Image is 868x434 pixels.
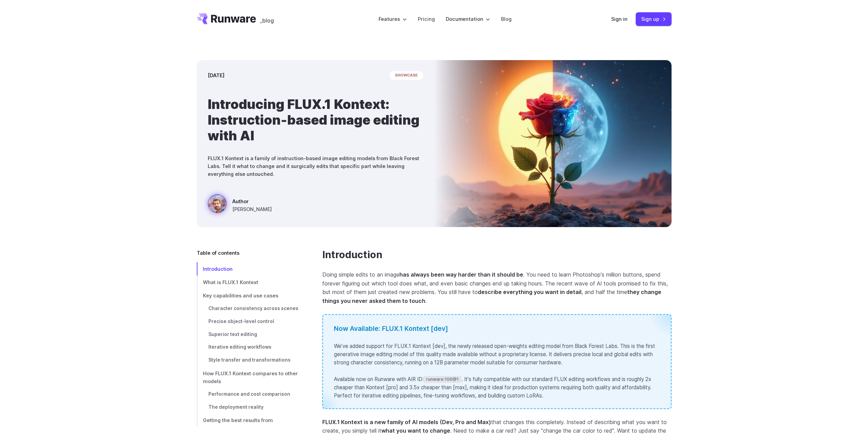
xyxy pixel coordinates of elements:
a: Go to / [197,13,256,24]
a: Superior text editing [197,328,300,341]
span: Style transfer and transformations [208,357,291,363]
a: Pricing [418,15,435,23]
span: [PERSON_NAME] [232,205,272,213]
h1: Introducing FLUX.1 Kontext: Instruction-based image editing with AI [208,96,423,143]
img: Surreal rose in a desert landscape, split between day and night with the sun and moon aligned beh... [434,60,672,227]
span: showcase [389,71,423,80]
span: Author [232,197,272,205]
a: Style transfer and transformations [197,354,300,367]
div: Now Available: FLUX.1 Kontext [dev] [334,323,660,334]
a: Surreal rose in a desert landscape, split between day and night with the sun and moon aligned beh... [208,194,272,216]
a: What is FLUX.1 Kontext [197,276,300,289]
code: runware:106@1 [424,376,461,383]
span: Performance and cost comparison [208,391,290,397]
span: Key capabilities and use cases [203,293,278,298]
a: Precise object-level control [197,315,300,328]
time: [DATE] [208,71,224,79]
a: Sign up [636,12,672,26]
p: We've added support for FLUX.1 Kontext [dev], the newly released open-weights editing model from ... [334,342,660,367]
span: Character consistency across scenes [208,306,298,311]
strong: what you want to change [381,427,450,434]
a: Iterative editing workflows [197,341,300,354]
p: Doing simple edits to an image . You need to learn Photoshop's million buttons, spend forever fig... [322,270,672,305]
a: _blog [260,13,274,24]
a: Introduction [197,262,300,276]
span: _blog [260,18,274,23]
strong: has always been way harder than it should be [399,271,523,278]
span: Superior text editing [208,332,257,337]
label: Features [379,15,407,23]
a: Sign in [611,15,628,23]
a: The deployment reality [197,401,300,414]
a: Introduction [322,249,382,261]
span: Table of contents [197,249,239,257]
span: How FLUX.1 Kontext compares to other models [203,370,298,384]
strong: FLUX.1 Kontext is a new family of AI models (Dev, Pro and Max) [322,419,491,425]
p: FLUX.1 Kontext is a family of instruction-based image editing models from Black Forest Labs. Tell... [208,154,423,178]
a: How FLUX.1 Kontext compares to other models [197,367,300,388]
span: Precise object-level control [208,319,274,324]
span: What is FLUX.1 Kontext [203,279,258,285]
strong: describe everything you want in detail [478,289,582,295]
span: Getting the best results from instruction-based editing [203,417,273,431]
a: Performance and cost comparison [197,388,300,401]
a: Blog [501,15,512,23]
a: Character consistency across scenes [197,302,300,315]
a: Key capabilities and use cases [197,289,300,302]
label: Documentation [446,15,490,23]
span: Iterative editing workflows [208,344,271,350]
p: Available now on Runware with AIR ID: . It's fully compatible with our standard FLUX editing work... [334,375,660,400]
span: Introduction [203,266,233,272]
span: The deployment reality [208,404,264,410]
